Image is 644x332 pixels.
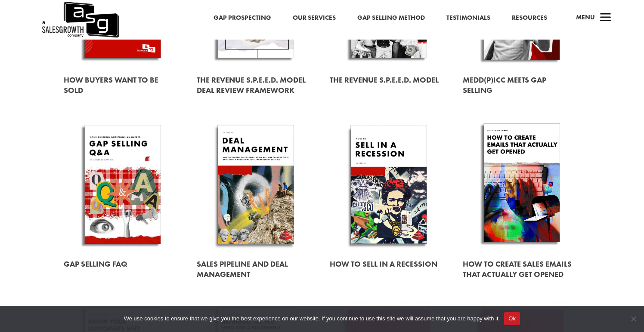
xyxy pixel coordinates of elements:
[504,312,520,325] button: Ok
[446,12,490,24] a: Testimonials
[214,12,271,24] a: Gap Prospecting
[629,314,638,323] span: No
[512,12,547,24] a: Resources
[597,9,614,27] span: a
[124,314,500,323] span: We use cookies to ensure that we give you the best experience on our website. If you continue to ...
[357,12,425,24] a: Gap Selling Method
[576,13,595,22] span: Menu
[293,12,336,24] a: Our Services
